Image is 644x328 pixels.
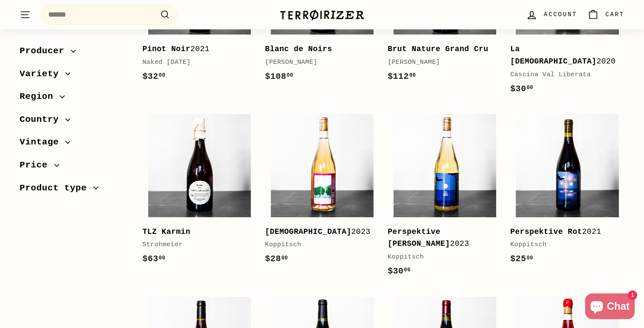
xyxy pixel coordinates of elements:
[510,43,616,68] div: 2020
[388,58,493,68] div: [PERSON_NAME]
[265,72,293,81] span: $108
[388,252,493,262] div: Koppitsch
[265,58,371,68] div: [PERSON_NAME]
[142,72,165,81] span: $32
[20,110,129,133] button: Country
[142,227,190,236] b: TLZ Karmin
[510,254,533,264] span: $25
[20,67,65,81] span: Variety
[388,109,502,287] a: Perspektive [PERSON_NAME]2023Koppitsch
[265,240,371,250] div: Koppitsch
[388,227,450,248] b: Perspektive [PERSON_NAME]
[544,10,577,19] span: Account
[510,109,624,274] a: Perspektive Rot2021Koppitsch
[582,2,630,27] a: Cart
[510,227,582,236] b: Perspektive Rot
[20,112,65,127] span: Country
[265,226,371,238] div: 2023
[510,240,616,250] div: Koppitsch
[265,45,332,53] b: Blanc de Noirs
[265,109,379,274] a: [DEMOGRAPHIC_DATA]2023Koppitsch
[20,181,93,196] span: Product type
[510,226,616,238] div: 2021
[20,156,129,179] button: Price
[605,10,624,19] span: Cart
[20,133,129,156] button: Vintage
[265,227,351,236] b: [DEMOGRAPHIC_DATA]
[20,158,54,173] span: Price
[583,293,637,321] inbox-online-store-chat: Shopify online store chat
[20,42,129,65] button: Producer
[287,72,293,78] sup: 00
[388,72,416,81] span: $112
[265,254,288,264] span: $28
[521,2,582,27] a: Account
[159,72,165,78] sup: 00
[388,226,493,250] div: 2023
[388,45,488,53] b: Brut Nature Grand Cru
[20,87,129,110] button: Region
[142,58,248,68] div: Naked [DATE]
[142,240,248,250] div: Strohmeier
[510,70,616,80] div: Cascina Val Liberata
[526,255,533,261] sup: 00
[404,267,411,273] sup: 00
[510,45,597,66] b: La [DEMOGRAPHIC_DATA]
[142,45,190,53] b: Pinot Noir
[20,179,129,202] button: Product type
[388,266,411,276] span: $30
[159,255,165,261] sup: 00
[409,72,416,78] sup: 00
[142,109,256,274] a: TLZ Karmin Strohmeier
[142,254,165,264] span: $63
[20,135,65,150] span: Vintage
[20,89,60,104] span: Region
[526,85,533,91] sup: 00
[142,43,248,55] div: 2021
[20,65,129,88] button: Variety
[282,255,288,261] sup: 00
[510,84,533,94] span: $30
[20,44,71,58] span: Producer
